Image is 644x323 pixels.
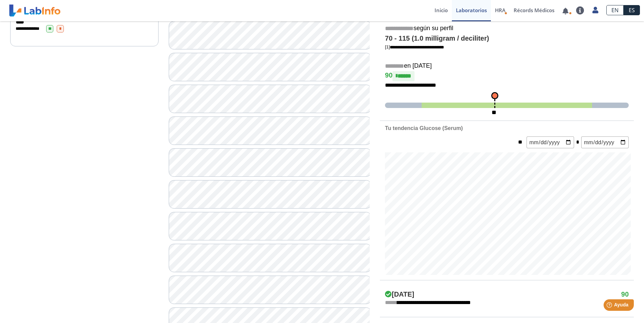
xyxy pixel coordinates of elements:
span: HRA [495,7,505,14]
input: mm/dd/yyyy [527,136,574,148]
iframe: Help widget launcher [584,297,637,316]
h4: 90 [621,290,629,299]
h4: [DATE] [385,290,414,299]
h4: 90 [385,71,629,81]
b: Tu tendencia Glucose (Serum) [385,125,463,131]
input: mm/dd/yyyy [581,136,629,148]
h5: según su perfil [385,25,629,33]
a: EN [606,5,624,15]
a: ES [624,5,640,15]
h4: 70 - 115 (1.0 milligram / deciliter) [385,35,629,43]
a: [1] [385,44,444,49]
h5: en [DATE] [385,62,629,70]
